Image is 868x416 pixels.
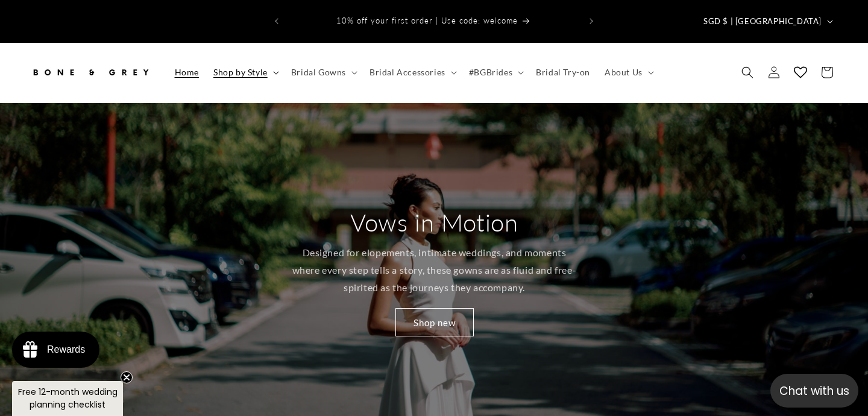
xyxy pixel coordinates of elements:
[26,55,156,90] a: Bone and Grey Bridal
[469,67,512,78] span: #BGBrides
[12,381,123,416] div: Free 12-month wedding planning checklistClose teaser
[370,67,445,78] span: Bridal Accessories
[770,382,858,400] p: Chat with us
[597,60,659,85] summary: About Us
[362,60,462,85] summary: Bridal Accessories
[734,59,761,86] summary: Search
[529,60,597,85] a: Bridal Try-on
[291,244,577,296] p: Designed for elopements, intimate weddings, and moments where every step tells a story, these gow...
[336,16,518,25] span: 10% off your first order | Use code: welcome
[350,207,518,238] h2: Vows in Motion
[696,10,838,33] button: SGD $ | [GEOGRAPHIC_DATA]
[605,67,643,78] span: About Us
[770,374,858,408] button: Open chatbox
[175,67,199,78] span: Home
[284,60,362,85] summary: Bridal Gowns
[47,344,85,355] div: Rewards
[168,60,206,85] a: Home
[206,60,284,85] summary: Shop by Style
[703,16,822,28] span: SGD $ | [GEOGRAPHIC_DATA]
[291,67,346,78] span: Bridal Gowns
[462,60,529,85] summary: #BGBrides
[30,59,151,86] img: Bone and Grey Bridal
[213,67,268,78] span: Shop by Style
[263,10,290,33] button: Previous announcement
[18,386,118,411] span: Free 12-month wedding planning checklist
[578,10,605,33] button: Next announcement
[536,67,590,78] span: Bridal Try-on
[395,308,473,336] a: Shop new
[121,371,133,383] button: Close teaser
